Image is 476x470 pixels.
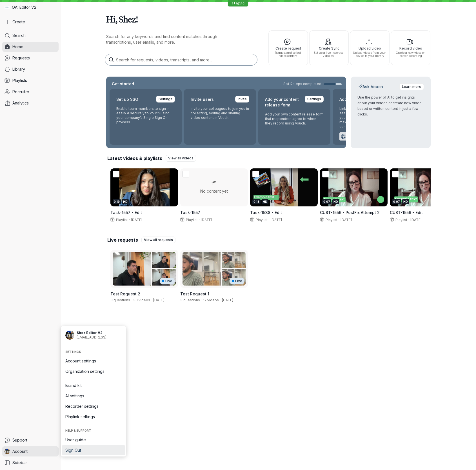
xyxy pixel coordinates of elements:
a: Recruiter [2,87,59,97]
span: · [200,298,203,302]
span: · [128,218,131,222]
p: Invite your colleagues to join you in collecting, editing and sharing video content in Vouch. [191,106,249,120]
p: Add your own content release form that responders agree to when they record using Vouch. [265,112,324,126]
span: Task-1557 [180,210,200,215]
span: Analytics [12,100,29,106]
span: AI settings [65,393,122,399]
span: Playlist [185,218,198,222]
span: QA: Editor V2 [12,5,36,10]
span: Requests [12,55,30,61]
span: Task-1557 - Edit [110,210,142,215]
a: Requests [2,53,59,63]
a: 8of12steps completed [283,82,342,86]
a: Settings [305,96,324,103]
h2: Latest videos & playlists [107,155,162,161]
span: · [198,218,201,222]
button: Create [2,17,59,27]
h2: Live requests [107,237,138,243]
span: Test Request 1 [180,291,209,296]
a: Playlink settings [62,412,125,422]
span: Create [12,19,25,25]
span: Home [12,44,23,50]
input: Search for requests, videos, transcripts, and more... [105,54,257,65]
span: Create a new video or screen recording [393,51,428,57]
a: Invite [235,96,249,103]
span: Sign Out [65,447,122,453]
span: Recorder settings [65,404,122,409]
a: Support [2,435,59,445]
span: [DATE] [341,218,352,222]
span: Task-1538 - Edit [250,210,282,215]
span: Settings [159,96,172,102]
img: QA: Editor V2 avatar [5,5,10,10]
a: Account settings [62,356,125,366]
span: Account settings [65,358,122,364]
a: Recorder settings [62,401,125,411]
a: View all videos [166,155,196,162]
a: User guide [62,435,125,445]
a: Home [2,42,59,52]
span: · [130,298,133,302]
span: Create request [271,46,305,50]
span: Created by Shez Editor V2 [222,298,233,302]
img: Shez Editor V2 avatar [5,449,10,454]
span: Brand kit [65,383,122,388]
button: Create SyncSet up a live, recorded video call [309,30,349,65]
span: User guide [65,437,122,443]
span: Help & support [65,429,122,432]
span: CUST-1556 - Edit [390,210,423,215]
span: 12 videos [203,298,219,302]
span: 3 questions [110,298,130,302]
a: AI settings [62,391,125,401]
span: Invite [238,96,247,102]
span: Playlist [115,218,128,222]
span: Test Request 2 [110,291,140,296]
span: Playlists [12,78,27,83]
a: Organization settings [62,366,125,377]
span: Playlist [255,218,268,222]
span: · [268,218,271,222]
p: Link your preferred apps to seamlessly incorporate Vouch into your current workflows and maximize... [339,106,398,129]
span: Create Sync [312,46,346,50]
a: Shez Editor V2 avatarAccount [2,446,59,456]
h2: Ask Vouch [357,84,384,90]
a: Sign Out [62,445,125,455]
span: Shez Editor V2 [77,331,122,335]
span: 8 of 12 steps completed [283,82,321,86]
span: Organization settings [65,369,122,374]
span: Set up a live, recorded video call [312,51,346,57]
h2: Set up SSO [116,96,138,103]
span: · [337,218,341,222]
p: Enable team members to sign in easily & securely to Vouch using your company’s Single Sign On pro... [116,106,175,124]
span: [DATE] [201,218,212,222]
span: Account [12,449,28,454]
span: Settings [65,350,122,353]
span: · [150,298,153,302]
a: Search [2,30,59,41]
p: Use the power of AI to get insights about your videos or create new video-based or written conten... [357,95,424,117]
a: Sidebar [2,458,59,468]
span: Upload videos from your device to your library [353,51,387,57]
button: Record videoCreate a new video or screen recording [391,30,430,65]
span: Upload video [353,46,387,50]
span: [DATE] [410,218,422,222]
span: Playlist [394,218,407,222]
h2: Add integrations [339,96,372,103]
a: Analytics [2,98,59,108]
div: HD [262,199,268,204]
span: Recruiter [12,89,29,95]
div: QA: Editor V2 [2,2,59,12]
p: Search for any keywords and find content matches through transcriptions, user emails, and more. [106,34,241,45]
div: 0:18 [252,199,261,204]
a: Playlists [2,75,59,86]
span: Library [12,66,25,72]
a: Brand kit [62,380,125,391]
button: Create requestRequest and collect video content [268,30,308,65]
h2: Invite users [191,96,214,103]
span: [EMAIL_ADDRESS][DOMAIN_NAME] [77,335,122,340]
span: Search [12,33,26,38]
span: 3 questions [180,298,200,302]
span: Playlink settings [65,414,122,420]
h1: Hi, Shez! [106,11,431,27]
span: Record video [393,46,428,50]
